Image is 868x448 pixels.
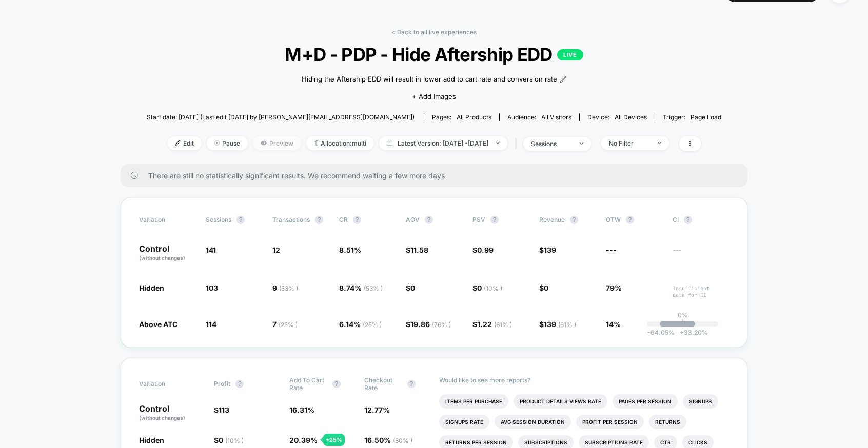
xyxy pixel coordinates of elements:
span: 113 [219,405,229,414]
div: Trigger: [663,113,721,121]
span: 139 [544,246,556,254]
img: calendar [387,140,392,146]
span: Preview [253,136,301,150]
li: Profit Per Session [576,415,644,429]
span: ( 25 % ) [279,321,298,329]
div: sessions [531,140,572,148]
span: 0 [544,283,548,292]
img: edit [175,140,181,146]
span: 19.86 [410,320,451,329]
span: 139 [544,320,576,329]
span: Device: [579,113,655,121]
li: Signups Rate [439,415,489,429]
span: $ [214,436,244,444]
div: Audience: [507,113,571,121]
span: $ [472,320,512,329]
span: Edit [168,136,202,150]
span: 7 [272,320,298,329]
span: 0.99 [477,246,494,254]
span: All Visitors [541,113,571,121]
button: ? [684,216,692,224]
span: --- [673,247,729,262]
span: $ [539,246,556,254]
button: ? [315,216,323,224]
li: Pages Per Session [613,394,678,409]
span: 79% [606,283,622,292]
span: 8.51 % [339,246,361,254]
p: Would like to see more reports? [439,376,729,384]
span: ( 10 % ) [484,284,502,292]
span: $ [472,246,494,254]
button: ? [235,380,244,388]
li: Product Details Views Rate [514,394,607,409]
span: $ [214,405,229,414]
span: 12.77 % [364,405,390,414]
span: 6.14 % [339,320,382,329]
span: ( 80 % ) [393,437,412,444]
span: ( 10 % ) [225,437,244,444]
button: ? [353,216,361,224]
span: $ [472,283,502,292]
span: $ [539,283,548,292]
span: 33.20 % [675,329,708,336]
div: No Filter [609,139,650,147]
span: Allocation: multi [306,136,374,150]
span: 103 [206,283,218,292]
span: Latest Version: [DATE] - [DATE] [379,136,507,150]
button: ? [332,380,341,388]
span: AOV [406,216,420,223]
span: (without changes) [139,415,185,421]
p: Control [139,404,204,422]
span: There are still no statistically significant results. We recommend waiting a few more days [148,171,727,180]
span: Checkout Rate [364,376,402,392]
span: ( 76 % ) [432,321,451,329]
span: Profit [214,380,230,388]
div: Pages: [432,113,491,121]
li: Returns [649,415,686,429]
span: Hiding the Aftership EDD will result in lower add to cart rate and conversion rate [302,74,557,85]
span: ( 25 % ) [363,321,382,329]
span: Above ATC [139,320,177,329]
button: ? [626,216,634,224]
span: Hidden [139,436,164,444]
li: Signups [683,394,718,409]
span: $ [539,320,576,329]
button: ? [570,216,578,224]
span: 12 [272,246,280,254]
span: 1.22 [477,320,512,329]
span: | [512,136,523,151]
p: | [682,319,684,327]
span: 0 [477,283,502,292]
img: end [580,142,583,145]
span: ( 61 % ) [558,321,576,329]
span: Variation [139,216,195,224]
span: Revenue [539,216,565,223]
span: Start date: [DATE] (Last edit [DATE] by [PERSON_NAME][EMAIL_ADDRESS][DOMAIN_NAME]) [147,113,415,121]
span: (without changes) [139,255,185,261]
img: end [214,140,220,146]
span: ( 53 % ) [364,284,383,292]
div: + 25 % [323,434,345,446]
span: CR [339,216,348,223]
li: Items Per Purchase [439,394,508,409]
span: 114 [206,320,216,329]
span: $ [406,283,415,292]
span: CI [673,216,729,224]
img: end [496,142,500,144]
p: 0% [678,311,688,319]
p: Control [139,245,195,262]
a: < Back to all live experiences [391,28,477,36]
span: ( 61 % ) [494,321,512,329]
span: Page Load [691,113,721,121]
span: 16.50 % [364,436,412,444]
span: Transactions [272,216,310,223]
span: Sessions [206,216,231,223]
button: ? [425,216,433,224]
span: + Add Images [412,92,456,100]
span: Variation [139,376,195,392]
button: ? [407,380,416,388]
span: ( 53 % ) [279,284,298,292]
span: Add To Cart Rate [289,376,327,392]
span: 11.58 [410,246,428,254]
li: Avg Session Duration [495,415,571,429]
